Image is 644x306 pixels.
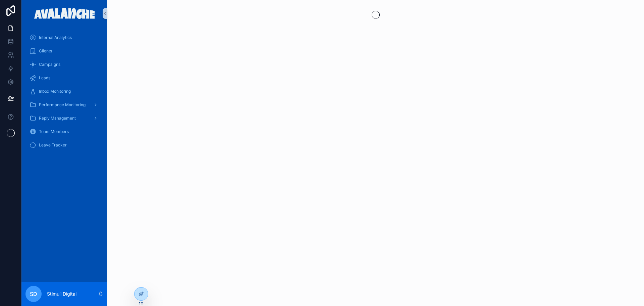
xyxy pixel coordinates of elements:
[25,99,103,111] a: Performance Monitoring
[39,62,60,67] span: Campaigns
[39,142,67,148] span: Leave Tracker
[39,35,72,40] span: Internal Analytics
[25,126,103,138] a: Team Members
[25,58,103,71] a: Campaigns
[21,27,107,160] div: scrollable content
[30,290,37,298] span: SD
[25,139,103,151] a: Leave Tracker
[25,72,103,84] a: Leads
[25,32,103,44] a: Internal Analytics
[25,45,103,57] a: Clients
[34,8,95,19] img: App logo
[39,75,50,81] span: Leads
[25,112,103,124] a: Reply Management
[39,129,69,134] span: Team Members
[39,89,71,94] span: Inbox Monitoring
[39,102,86,107] span: Performance Monitoring
[25,85,103,97] a: Inbox Monitoring
[39,116,76,121] span: Reply Management
[47,291,76,297] p: Stimuli Digital
[39,48,52,54] span: Clients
